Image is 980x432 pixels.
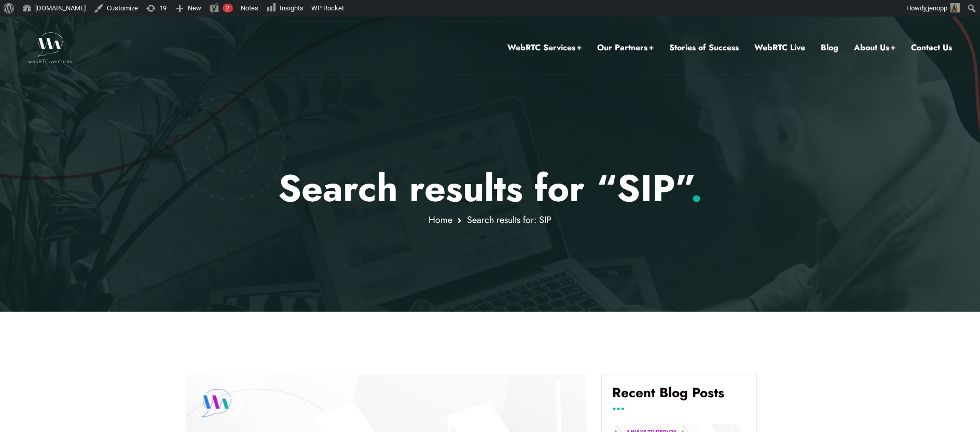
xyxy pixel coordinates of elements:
[669,41,739,54] a: Stories of Success
[854,41,895,54] a: About Us
[186,166,794,211] p: Search results for “SIP”
[691,161,702,215] span: .
[226,4,229,12] span: 2
[821,41,838,54] a: Blog
[28,32,72,63] img: WebRTC.ventures
[467,213,551,227] span: Search results for: SIP
[754,41,805,54] a: WebRTC Live
[928,4,947,12] span: jenopp
[429,213,452,227] a: Home
[507,41,582,54] a: WebRTC Services
[597,41,654,54] a: Our Partners
[612,385,746,409] h4: Recent Blog Posts
[911,41,952,54] a: Contact Us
